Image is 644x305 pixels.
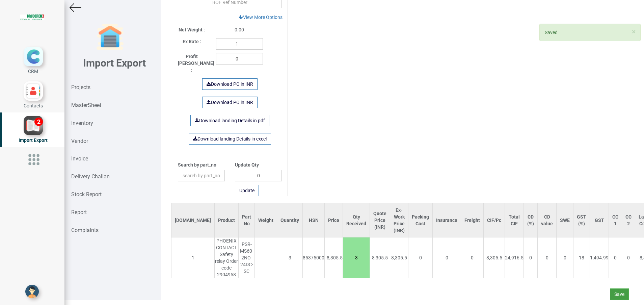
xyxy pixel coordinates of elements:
[484,237,505,278] td: 8,305.5
[71,173,110,180] strong: Delivery Challan
[408,237,433,278] td: 0
[632,28,636,36] span: ×
[461,203,484,237] th: Freight
[524,237,538,278] td: 0
[622,237,635,278] td: 0
[545,30,558,35] span: Saved
[343,203,370,237] th: Qty Received
[303,237,325,278] td: 85375000
[370,237,390,278] td: 8,305.5
[484,203,505,237] th: CIF/Pc
[24,103,43,108] span: Contacts
[242,213,251,227] div: Part No
[71,102,101,108] strong: MasterSheet
[325,237,343,278] td: 8,305.5
[215,237,238,278] div: PHOENIX CONTACT Safety relay Order code 2904958
[183,38,201,45] label: Ex Rate :
[71,84,90,91] strong: Projects
[433,237,461,278] td: 0
[461,237,484,278] td: 0
[202,78,258,90] a: Download PO in INR
[622,203,635,237] th: CC 2
[609,203,622,237] th: CC 1
[610,288,629,300] button: Save
[97,24,124,51] img: garage-closed.png
[71,155,88,162] strong: Invoice
[505,237,524,278] td: 24,916.5
[234,11,287,23] a: View More Options
[408,203,433,237] th: Packing Cost
[390,203,408,237] th: Ex-Work Price (INR)
[71,209,87,215] strong: Report
[178,170,225,181] input: search by part_no
[190,115,269,126] a: Download landing Details in pdf
[538,237,557,278] td: 0
[255,203,277,237] th: Weight
[235,27,244,32] span: 0.00
[178,161,216,168] label: Search by part_no
[171,237,215,278] td: 1
[235,161,259,168] label: Update Qty
[239,241,254,275] div: PSR-MS60-2NO-24DC-SC
[235,185,259,196] button: Update
[538,203,557,237] th: CD value
[557,237,573,278] td: 0
[524,203,538,237] th: CD (%)
[505,203,524,237] th: Total CIF
[178,53,206,73] label: Profit [PERSON_NAME] :
[171,203,215,237] th: [DOMAIN_NAME]
[303,203,325,237] th: HSN
[557,203,573,237] th: SWE
[202,97,258,108] a: Download PO in INR
[218,217,235,224] div: Product
[28,69,38,74] span: CRM
[71,138,88,144] strong: Vendor
[277,237,303,278] td: 3
[433,203,461,237] th: Insurance
[573,203,590,237] th: GST (%)
[71,191,102,198] strong: Stock Report
[277,203,303,237] th: Quantity
[370,203,390,237] th: Quote Price (INR)
[19,137,48,143] span: Import Export
[573,237,590,278] td: 18
[189,133,271,145] a: Download landing Details in excel
[83,57,146,69] b: Import Export
[34,118,43,126] div: 2
[179,26,205,33] label: Net Weight :
[609,237,622,278] td: 0
[390,237,408,278] td: 8,305.5
[71,120,93,126] strong: Inventory
[71,227,99,233] strong: Complaints
[590,237,609,278] td: 1,494.99
[590,203,609,237] th: GST
[325,203,343,237] th: Price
